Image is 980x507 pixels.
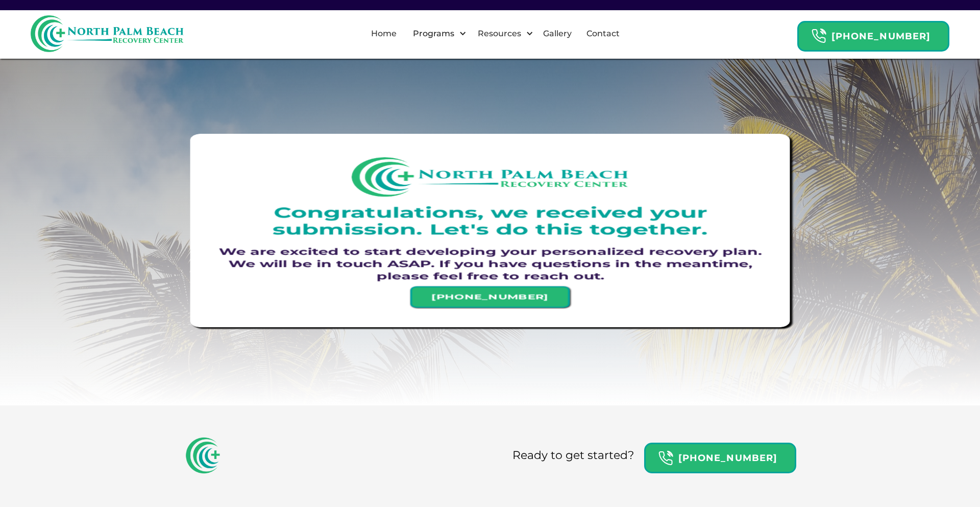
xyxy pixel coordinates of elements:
[537,17,578,50] a: Gallery
[831,31,930,42] strong: [PHONE_NUMBER]
[475,28,524,40] div: Resources
[404,17,469,50] div: Programs
[216,246,764,282] h4: We are excited to start developing your personalized recovery plan. We will be in touch ASAP. If ...
[797,16,949,52] a: Header Calendar Icons[PHONE_NUMBER]
[365,17,403,50] a: Home
[431,293,548,301] a: [PHONE_NUMBER]
[658,450,673,466] img: Header Calendar Icons
[580,17,626,50] a: Contact
[811,28,826,44] img: Header Calendar Icons
[678,452,777,464] strong: [PHONE_NUMBER]
[410,28,457,40] div: Programs
[644,438,796,473] a: Header Calendar Icons[PHONE_NUMBER]
[469,17,536,50] div: Resources
[204,204,776,238] h1: Congratulations, we received your submission. Let's do this together.
[512,448,634,464] div: Ready to get started?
